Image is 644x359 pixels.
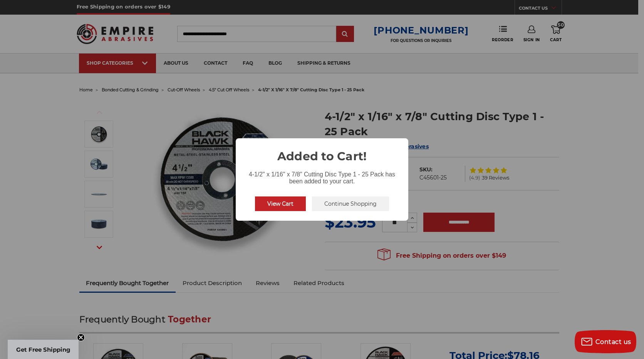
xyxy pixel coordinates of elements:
[575,330,636,353] button: Contact us
[236,138,408,165] h2: Added to Cart!
[312,196,389,211] button: Continue Shopping
[16,346,70,353] span: Get Free Shipping
[236,165,408,186] div: 4-1/2" x 1/16" x 7/8" Cutting Disc Type 1 - 25 Pack has been added to your cart.
[595,338,631,346] span: Contact us
[255,196,306,211] button: View Cart
[77,334,85,341] button: Close teaser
